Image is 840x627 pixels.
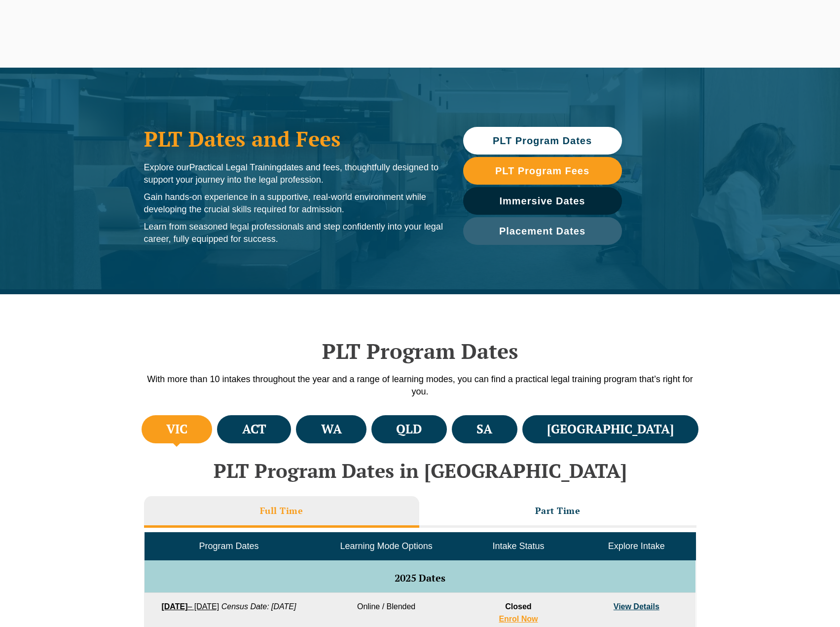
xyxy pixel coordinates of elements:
[505,602,531,611] span: Closed
[614,602,659,611] a: View Details
[144,191,443,216] p: Gain hands-on experience in a supportive, real-world environment while developing the crucial ski...
[608,541,665,551] span: Explore Intake
[463,187,622,215] a: Immersive Dates
[499,226,585,236] span: Placement Dates
[463,217,622,245] a: Placement Dates
[547,421,674,437] h4: [GEOGRAPHIC_DATA]
[166,421,187,437] h4: VIC
[189,162,282,172] span: Practical Legal Training
[144,161,443,186] p: Explore our dates and fees, thoughtfully designed to support your journey into the legal profession.
[395,571,445,585] span: 2025 Dates
[492,541,544,551] span: Intake Status
[139,373,701,398] p: With more than 10 intakes throughout the year and a range of learning modes, you can find a pract...
[535,505,581,516] h3: Part Time
[260,505,303,516] h3: Full Time
[242,421,266,437] h4: ACT
[396,421,422,437] h4: QLD
[499,615,538,623] a: Enrol Now
[139,460,701,481] h2: PLT Program Dates in [GEOGRAPHIC_DATA]
[139,339,701,363] h2: PLT Program Dates
[476,421,492,437] h4: SA
[495,166,589,176] span: PLT Program Fees
[221,602,296,611] em: Census Date: [DATE]
[161,602,219,611] a: [DATE]– [DATE]
[199,541,258,551] span: Program Dates
[144,221,443,245] p: Learn from seasoned legal professionals and step confidently into your legal career, fully equipp...
[321,421,342,437] h4: WA
[493,136,592,146] span: PLT Program Dates
[161,602,187,611] strong: [DATE]
[144,126,443,151] h1: PLT Dates and Fees
[463,157,622,185] a: PLT Program Fees
[463,127,622,155] a: PLT Program Dates
[500,196,585,206] span: Immersive Dates
[340,541,433,551] span: Learning Mode Options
